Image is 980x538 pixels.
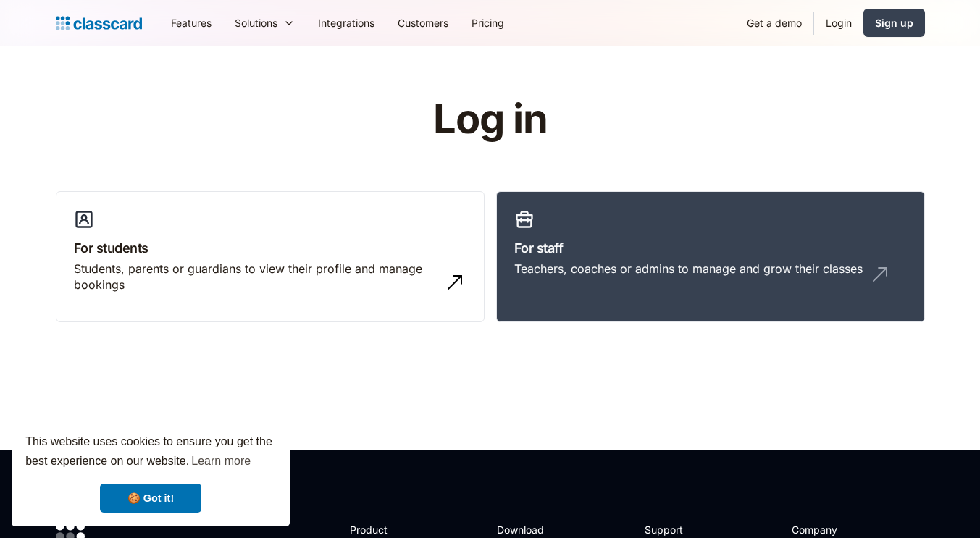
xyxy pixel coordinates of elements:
span: This website uses cookies to ensure you get the best experience on our website. [25,433,276,472]
a: Get a demo [735,7,813,39]
div: Teachers, coaches or admins to manage and grow their classes [514,261,863,277]
div: Students, parents or guardians to view their profile and manage bookings [74,261,437,293]
a: For studentsStudents, parents or guardians to view their profile and manage bookings [56,191,485,323]
a: Customers [386,7,460,39]
h3: For students [74,238,466,258]
h2: Download [497,522,556,537]
a: Pricing [460,7,516,39]
h2: Product [350,522,427,537]
h3: For staff [514,238,907,258]
div: Solutions [235,15,277,30]
a: For staffTeachers, coaches or admins to manage and grow their classes [496,191,925,323]
a: Features [159,7,223,39]
div: Solutions [223,7,306,39]
a: home [56,13,142,33]
a: Integrations [306,7,386,39]
a: learn more about cookies [189,450,253,472]
a: dismiss cookie message [100,484,201,513]
a: Login [814,7,863,39]
a: Sign up [863,9,925,37]
div: Sign up [875,15,913,30]
div: cookieconsent [12,419,290,526]
h2: Company [792,522,888,537]
h2: Support [645,522,703,537]
h1: Log in [260,97,720,142]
